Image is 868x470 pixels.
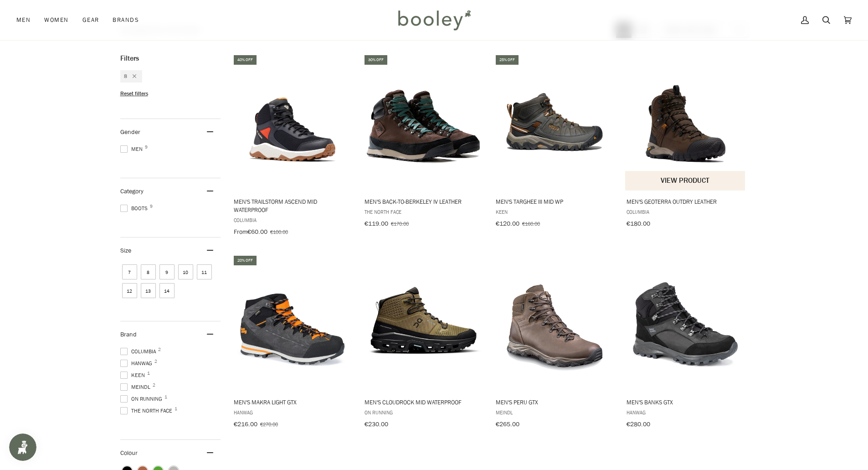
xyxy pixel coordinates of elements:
[124,72,127,80] span: 8
[234,256,257,265] div: 20% off
[120,330,137,339] span: Brand
[625,254,746,431] a: Men's Banks GTX
[150,204,153,209] span: 9
[247,227,267,236] span: €60.00
[625,54,746,231] a: Men's Geoterra Outdry Leather
[122,283,137,298] span: Size: 12
[154,359,157,364] span: 2
[164,395,167,399] span: 1
[120,54,139,63] span: Filters
[9,434,36,461] iframe: Button to open loyalty program pop-up
[391,220,409,227] span: €170.00
[365,208,483,216] span: The North Face
[270,228,288,236] span: €100.00
[496,208,614,216] span: Keen
[234,398,352,406] span: Men's Makra Light GTX
[627,420,650,429] span: €280.00
[494,263,615,383] img: Meindl Men's Peru GTX Brown - Booley Galway
[496,398,614,406] span: Men's Peru GTX
[141,283,156,298] span: Size: 13
[141,264,156,279] span: Size: 8
[496,420,519,429] span: €265.00
[365,420,388,429] span: €230.00
[120,246,131,255] span: Size
[365,197,483,206] span: Men's Back-to-Berkeley IV Leather
[627,219,650,228] span: €180.00
[627,197,745,206] span: Men's Geoterra Outdry Leather
[232,254,353,431] a: Men's Makra Light GTX
[365,219,388,228] span: €119.00
[494,62,615,182] img: Keen Men's Targhee III Mid WP Black Olive / Golden Brown - Booley Galway
[496,55,519,65] div: 25% off
[127,72,136,80] div: Remove filter: 8
[120,128,140,136] span: Gender
[120,90,221,98] li: Reset filters
[234,55,257,65] div: 40% off
[159,283,175,298] span: Size: 14
[120,187,144,196] span: Category
[627,398,745,406] span: Men's Banks GTX
[145,145,148,150] span: 9
[625,171,745,191] button: View product
[44,15,68,25] span: Women
[175,407,177,411] span: 1
[120,347,159,356] span: Columbia
[120,90,148,98] span: Reset filters
[625,263,746,383] img: Hanwag Men's Banks GTX Black / Asphalt - Booley Galway
[494,254,615,431] a: Men's Peru GTX
[232,263,353,383] img: Hanwag Men's Makra Light GTX Asphalt / Orange - Booley Galway
[120,407,175,415] span: The North Face
[120,395,165,403] span: On Running
[232,62,353,182] img: Columbia Men's Trailstorm Ascend Mid Waterproof Black / Super Sonic - Booley Galway
[147,371,150,376] span: 1
[120,145,145,153] span: Men
[120,383,153,391] span: Meindl
[197,264,212,279] span: Size: 11
[234,408,352,416] span: Hanwag
[494,54,615,231] a: Men's Targhee III Mid WP
[153,383,155,387] span: 2
[260,420,278,428] span: €270.00
[178,264,193,279] span: Size: 10
[627,408,745,416] span: Hanwag
[363,54,484,231] a: Men's Back-to-Berkeley IV Leather
[232,54,353,239] a: Men's Trailstorm Ascend Mid Waterproof
[234,420,257,429] span: €216.00
[496,408,614,416] span: Meindl
[159,264,175,279] span: Size: 9
[625,62,746,182] img: Columbia Men's Geoterra Outdry Leather Cordovan / Canyon Sun - Booley Galway
[16,15,31,25] span: Men
[522,220,540,227] span: €160.00
[120,371,148,379] span: Keen
[365,398,483,406] span: Men's Cloudrock Mid Waterproof
[363,254,484,431] a: Men's Cloudrock Mid Waterproof
[158,347,161,352] span: 2
[394,7,474,33] img: Booley
[234,216,352,224] span: Columbia
[234,227,247,236] span: From
[120,449,144,457] span: Colour
[234,197,352,214] span: Men's Trailstorm Ascend Mid Waterproof
[363,263,484,383] img: On Men's Cloudrock 2 Waterproof Hunter / Black - Booley Galway
[365,408,483,416] span: On Running
[113,15,139,25] span: Brands
[496,197,614,206] span: Men's Targhee III Mid WP
[82,15,99,25] span: Gear
[496,219,519,228] span: €120.00
[120,204,150,212] span: Boots
[363,62,484,182] img: The North Face Men's Back-to-Berkeley IV Leather Demitasse Brown / TNF Black - Booley Galway
[365,55,387,65] div: 30% off
[120,359,155,367] span: Hanwag
[627,208,745,216] span: Columbia
[122,264,137,279] span: Size: 7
